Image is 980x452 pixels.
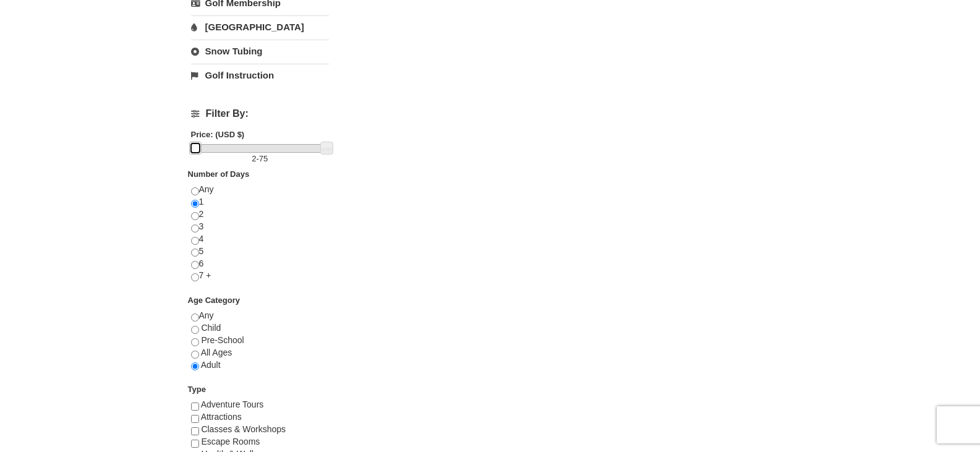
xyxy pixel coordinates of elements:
h4: Filter By: [191,108,329,119]
strong: Type [188,385,206,394]
span: All Ages [201,348,232,357]
span: Adventure Tours [201,399,264,409]
strong: Age Category [188,296,241,305]
a: Golf Instruction [191,64,329,87]
div: Any 1 2 3 4 5 6 7 + [191,184,329,294]
strong: Number of Days [188,169,250,179]
span: Classes & Workshops [201,424,286,434]
a: Snow Tubing [191,40,329,62]
a: [GEOGRAPHIC_DATA] [191,15,329,38]
span: Adult [201,360,221,370]
div: Any [191,310,329,383]
span: 2 [252,154,256,163]
span: Attractions [201,412,242,422]
span: Child [201,323,221,333]
span: 75 [259,154,268,163]
span: Escape Rooms [201,437,260,446]
span: Pre-School [201,335,244,345]
strong: Price: (USD $) [191,130,245,139]
label: - [191,153,329,165]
